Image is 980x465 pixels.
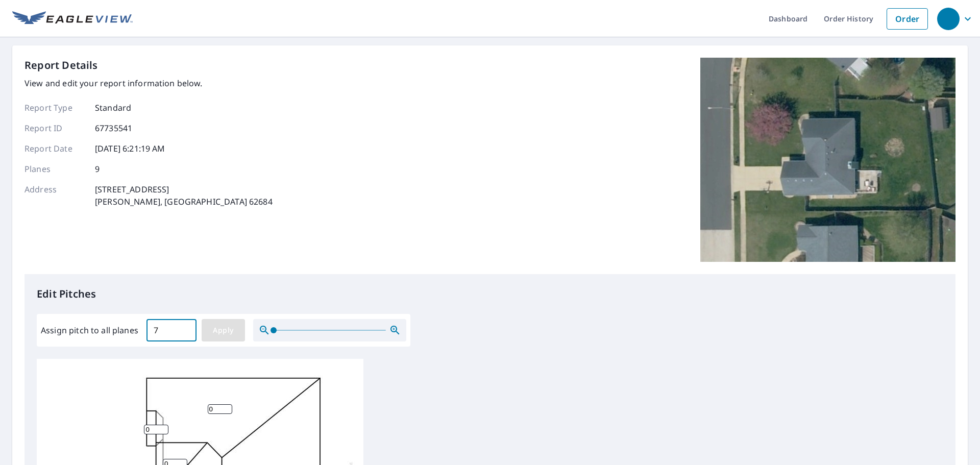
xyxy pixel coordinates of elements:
p: Standard [95,102,131,114]
a: Order [887,8,928,30]
p: Address [24,183,86,208]
span: Apply [210,324,237,337]
label: Assign pitch to all planes [41,324,138,336]
p: Report ID [24,122,86,134]
input: 00.0 [146,316,197,345]
p: Report Details [24,58,98,73]
p: Planes [24,163,86,175]
p: Report Type [24,102,86,114]
p: Report Date [24,142,86,155]
p: [DATE] 6:21:19 AM [95,142,165,155]
p: View and edit your report information below. [24,77,273,89]
p: 9 [95,163,100,175]
p: Edit Pitches [37,286,943,302]
p: [STREET_ADDRESS] [PERSON_NAME], [GEOGRAPHIC_DATA] 62684 [95,183,273,208]
img: Top image [700,58,955,262]
p: 67735541 [95,122,132,134]
img: EV Logo [12,11,133,27]
button: Apply [202,319,245,341]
